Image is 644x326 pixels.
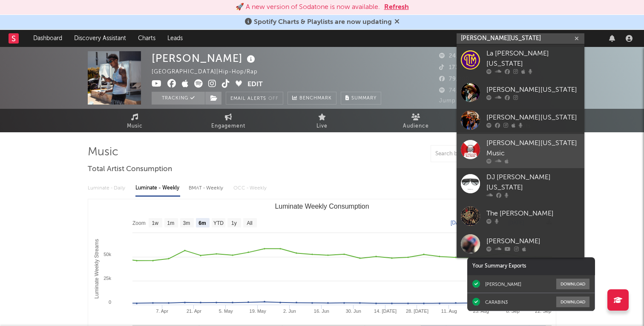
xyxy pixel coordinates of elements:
[226,92,283,105] button: Email AlertsOff
[439,53,468,59] span: 24,951
[485,299,508,305] div: CARABIN3
[351,96,377,101] span: Summary
[506,309,520,314] text: 8. Sep
[275,109,369,132] a: Live
[254,19,392,26] span: Spotify Charts & Playlists are now updating
[394,19,400,26] span: Dismiss
[316,121,328,131] span: Live
[369,109,463,132] a: Audience
[467,257,595,275] div: Your Summary Exports
[406,309,428,314] text: 28. [DATE]
[374,309,397,314] text: 14. [DATE]
[152,220,159,226] text: 1w
[346,309,361,314] text: 30. Jun
[486,112,580,122] div: [PERSON_NAME][US_STATE]
[384,2,409,12] button: Refresh
[457,106,584,134] a: [PERSON_NAME][US_STATE]
[439,88,520,93] span: 74,545 Monthly Listeners
[219,309,233,314] text: 5. May
[299,93,332,104] span: Benchmark
[109,300,111,305] text: 0
[247,79,263,90] button: Edit
[156,309,168,314] text: 7. Apr
[403,121,429,131] span: Audience
[556,297,589,307] button: Download
[88,164,172,175] span: Total Artist Consumption
[189,181,225,195] div: BMAT - Weekly
[103,252,111,257] text: 50k
[457,44,584,79] a: La [PERSON_NAME][US_STATE]
[198,220,206,226] text: 6m
[439,65,471,70] span: 173,100
[135,181,180,195] div: Luminate - Weekly
[68,30,132,47] a: Discovery Assistant
[486,172,580,193] div: DJ [PERSON_NAME][US_STATE]
[457,230,584,258] a: [PERSON_NAME]
[457,33,584,44] input: Search for artists
[132,220,146,226] text: Zoom
[152,51,257,65] div: [PERSON_NAME]
[211,121,245,131] span: Engagement
[439,98,489,104] span: Jump Score: 81.8
[441,309,457,314] text: 11. Aug
[314,309,329,314] text: 16. Jun
[167,220,175,226] text: 1m
[94,239,100,299] text: Luminate Weekly Streams
[486,84,580,95] div: [PERSON_NAME][US_STATE]
[473,309,489,314] text: 25. Aug
[236,2,380,12] div: 🚀 A new version of Sodatone is now available.
[341,92,381,105] button: Summary
[556,279,589,289] button: Download
[431,151,521,157] input: Search by song name or URL
[486,49,580,69] div: La [PERSON_NAME][US_STATE]
[457,134,584,168] a: [PERSON_NAME][US_STATE] Music
[161,30,189,47] a: Leads
[457,202,584,230] a: The [PERSON_NAME]
[132,30,161,47] a: Charts
[439,76,469,82] span: 79,000
[152,67,267,77] div: [GEOGRAPHIC_DATA] | Hip-Hop/Rap
[183,220,190,226] text: 3m
[486,208,580,218] div: The [PERSON_NAME]
[275,203,369,210] text: Luminate Weekly Consumption
[451,220,467,226] text: [DATE]
[152,92,205,105] button: Tracking
[127,121,143,131] span: Music
[181,109,275,132] a: Engagement
[457,79,584,106] a: [PERSON_NAME][US_STATE]
[187,309,201,314] text: 21. Apr
[535,309,551,314] text: 22. Sep
[88,109,181,132] a: Music
[457,168,584,202] a: DJ [PERSON_NAME][US_STATE]
[250,309,267,314] text: 19. May
[287,92,336,105] a: Benchmark
[103,276,111,281] text: 25k
[268,96,279,101] em: Off
[457,258,584,285] a: [PERSON_NAME]
[247,220,252,226] text: All
[486,138,580,159] div: [PERSON_NAME][US_STATE] Music
[485,281,521,287] div: [PERSON_NAME]
[283,309,296,314] text: 2. Jun
[27,30,68,47] a: Dashboard
[213,220,224,226] text: YTD
[486,236,580,246] div: [PERSON_NAME]
[231,220,237,226] text: 1y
